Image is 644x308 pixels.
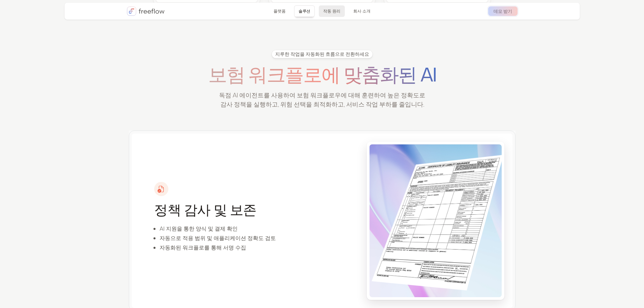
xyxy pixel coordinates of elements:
a: 데모 받기 [488,6,518,16]
a: 집 [127,6,165,16]
font: 지루한 작업을 자동화된 흐름으로 전환하세요 [275,51,369,57]
font: AI 지원을 통한 양식 및 결제 확인 [160,225,238,232]
font: 솔루션 [299,8,311,14]
a: 작동 원리 [319,5,345,17]
a: 솔루션 [294,5,315,17]
font: 자동으로 적용 범위 및 애플리케이션 정확도 검토 [160,234,276,242]
font: 독점 AI 에이전트를 사용하여 보험 워크플로우에 대해 훈련하여 높은 정확도로 감사 정책을 실행하고, 위험 선택을 최적화하고, 서비스 작업 부하를 줄입니다. [219,91,425,109]
font: 정책 감사 및 보존 [154,200,257,219]
font: 플랫폼 [273,8,286,14]
font: 데모 받기 [494,8,512,14]
font: 보험 워크플로에 맞춤화된 AI [208,61,436,88]
font: 자동화된 워크플로를 통해 서명 수집 [160,244,246,251]
a: 플랫폼 [269,5,290,17]
font: 작동 원리 [323,8,340,14]
a: 회사 소개 [349,5,375,17]
font: 회사 소개 [353,8,371,14]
